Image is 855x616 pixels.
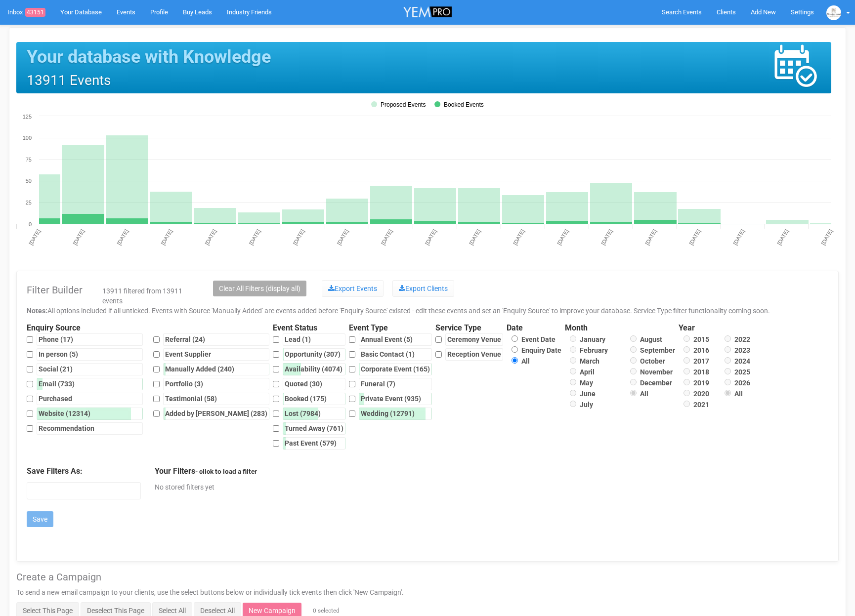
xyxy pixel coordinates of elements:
[684,390,690,396] input: 2020
[27,333,33,346] input: Phone (17)
[725,346,731,353] input: 2023
[684,357,690,364] input: 2017
[27,306,828,316] div: All options included if all unticked. Events with Source 'Manually Added' are events added before...
[776,228,790,246] tspan: [DATE]
[163,408,269,420] div: Added by [PERSON_NAME] (283)
[512,335,518,342] input: Event Date
[684,379,690,385] input: 2019
[273,333,279,346] input: Lead (1)
[600,228,614,246] tspan: [DATE]
[644,228,658,246] tspan: [DATE]
[27,378,33,390] input: Email (733)
[381,101,426,108] tspan: Proposed Events
[720,346,750,354] label: 2023
[116,228,129,246] tspan: [DATE]
[204,228,217,246] tspan: [DATE]
[283,422,345,435] div: Turned Away (761)
[163,333,269,346] div: Referral (24)
[507,323,565,334] legend: Date
[37,363,143,375] div: Social (21)
[751,8,776,16] span: Add New
[679,390,709,398] label: 2020
[625,379,672,387] label: December
[283,363,345,375] div: Availability (4074)
[468,228,482,246] tspan: [DATE]
[630,390,637,396] input: All
[27,408,33,420] input: Website (12314)
[27,422,33,435] input: Recommendation
[37,378,143,390] div: Email (733)
[512,346,518,353] input: Enquiry Date
[445,348,503,361] div: Reception Venue
[570,401,576,407] input: July
[283,408,345,420] div: Lost (7984)
[720,390,743,398] label: All
[26,178,32,184] tspan: 50
[679,379,709,387] label: 2019
[16,587,839,597] p: To send a new email campaign to your clients, use the select buttons below or individually tick e...
[565,357,599,365] label: March
[725,390,731,396] input: All
[679,357,709,365] label: 2017
[435,348,442,361] input: Reception Venue
[507,357,530,365] label: All
[273,378,279,390] input: Quoted (30)
[29,221,32,227] tspan: 0
[292,228,306,246] tspan: [DATE]
[625,390,648,398] label: All
[662,8,702,16] span: Search Events
[359,348,432,361] div: Basic Contact (1)
[27,47,271,67] h1: Your database with Knowledge
[359,408,432,420] div: Wedding (12791)
[359,333,432,346] div: Annual Event (5)
[570,379,576,385] input: May
[27,393,33,405] input: Purchased
[16,572,839,582] h2: Create a Campaign
[283,378,345,390] div: Quoted (30)
[565,346,608,354] label: February
[679,401,709,409] label: 2021
[565,368,595,376] label: April
[349,323,435,334] legend: Event Type
[570,390,576,396] input: June
[37,422,143,435] div: Recommendation
[359,393,432,405] div: Private Event (935)
[28,228,42,246] tspan: [DATE]
[359,378,432,390] div: Funeral (7)
[435,333,442,346] input: Ceremony Venue
[27,307,47,315] strong: Notes:
[283,348,345,361] div: Opportunity (307)
[720,335,750,343] label: 2022
[349,378,355,390] input: Funeral (7)
[570,346,576,353] input: February
[684,368,690,374] input: 2018
[273,437,279,450] input: Past Event (579)
[630,379,637,385] input: December
[380,228,394,246] tspan: [DATE]
[444,101,484,108] tspan: Booked Events
[512,228,526,246] tspan: [DATE]
[23,135,32,141] tspan: 100
[322,280,384,297] a: Export Events
[349,348,355,361] input: Basic Contact (1)
[273,393,279,405] input: Booked (175)
[163,378,269,390] div: Portfolio (3)
[717,8,736,16] span: Clients
[679,346,709,354] label: 2016
[565,379,593,387] label: May
[688,228,702,246] tspan: [DATE]
[349,363,355,375] input: Corporate Event (165)
[725,368,731,374] input: 2025
[349,393,355,405] input: Private Event (935)
[336,228,350,246] tspan: [DATE]
[820,228,834,246] tspan: [DATE]
[102,286,199,306] div: 13911 filtered from 13911 events
[570,357,576,364] input: March
[570,368,576,374] input: April
[349,408,355,420] input: Wedding (12791)
[625,368,673,376] label: November
[424,228,438,246] tspan: [DATE]
[684,401,690,407] input: 2021
[27,348,33,361] input: In person (5)
[153,408,160,420] input: Added by [PERSON_NAME] (283)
